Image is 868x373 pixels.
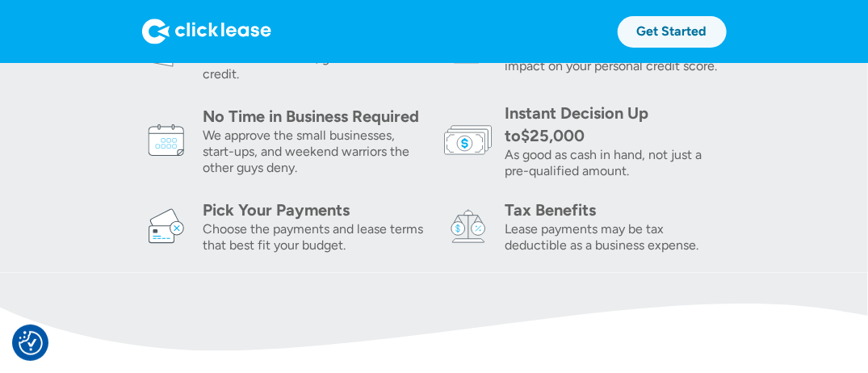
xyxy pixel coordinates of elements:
[444,116,493,165] img: money icon
[142,19,271,44] img: Logo
[522,126,585,145] div: $25,000
[203,221,425,254] div: Choose the payments and lease terms that best fit your budget.
[142,116,191,165] img: calendar icon
[142,202,191,250] img: card icon
[505,221,727,254] div: Lease payments may be tax deductible as a business expense.
[203,199,425,221] div: Pick Your Payments
[203,128,425,176] div: We approve the small businesses, start-ups, and weekend warriors the other guys deny.
[505,199,727,221] div: Tax Benefits
[505,147,727,179] div: As good as cash in hand, not just a pre-qualified amount.
[505,103,649,145] div: Instant Decision Up to
[618,16,727,48] a: Get Started
[19,331,43,355] button: Consent Preferences
[444,202,493,250] img: tax icon
[19,331,43,355] img: Revisit consent button
[203,105,425,128] div: No Time in Business Required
